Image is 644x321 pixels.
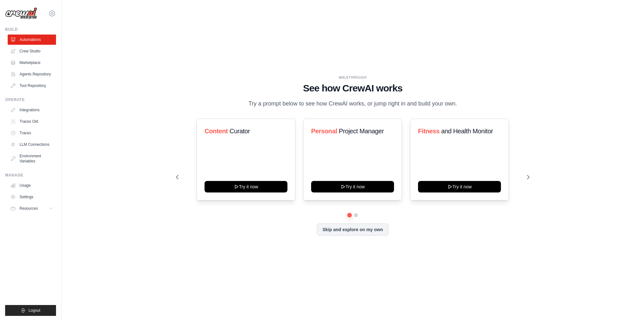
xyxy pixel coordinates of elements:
[418,128,439,135] span: Fitness
[8,69,56,79] a: Agents Repository
[317,223,388,236] button: Skip and explore on my own
[205,181,287,192] button: Try it now
[5,173,56,178] div: Manage
[5,97,56,102] div: Operate
[8,192,56,202] a: Settings
[205,128,228,135] span: Content
[311,181,394,192] button: Try it now
[441,128,493,135] span: and Health Monitor
[311,128,337,135] span: Personal
[245,99,460,108] p: Try a prompt below to see how CrewAI works, or jump right in and build your own.
[8,81,56,91] a: Tool Repository
[28,308,40,313] span: Logout
[5,7,37,20] img: Logo
[8,116,56,127] a: Traces Old
[8,105,56,115] a: Integrations
[20,206,38,211] span: Resources
[339,128,384,135] span: Project Manager
[8,203,56,214] button: Resources
[8,128,56,138] a: Traces
[8,180,56,191] a: Usage
[176,82,529,94] h1: See how CrewAI works
[5,305,56,316] button: Logout
[418,181,501,192] button: Try it now
[8,35,56,45] a: Automations
[176,75,529,80] div: WALKTHROUGH
[8,151,56,166] a: Environment Variables
[8,58,56,68] a: Marketplace
[229,128,250,135] span: Curator
[8,139,56,150] a: LLM Connections
[5,27,56,32] div: Build
[8,46,56,56] a: Crew Studio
